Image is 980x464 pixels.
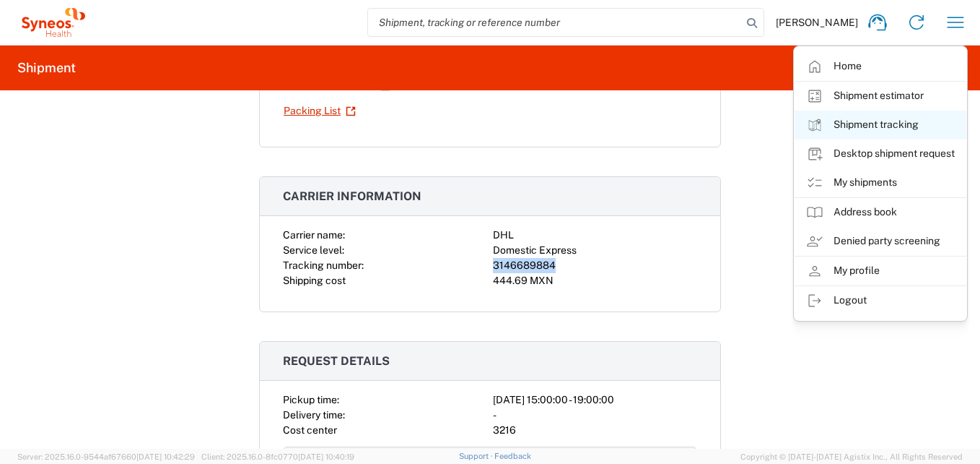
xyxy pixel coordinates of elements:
span: Tracking number: [283,259,364,271]
a: Feedback [494,452,531,460]
div: Domestic Express [493,243,697,258]
div: - [493,408,697,423]
span: Pickup time: [283,394,339,405]
span: [PERSON_NAME] [776,16,858,29]
span: Service level: [283,244,344,256]
a: Logout [795,286,966,315]
span: Cost center [283,424,337,436]
span: Client: 2025.16.0-8fc0770 [201,452,354,461]
span: Request details [283,354,390,368]
span: [DATE] 10:42:29 [136,452,195,461]
span: Server: 2025.16.0-9544af67660 [17,452,195,461]
input: Shipment, tracking or reference number [368,9,742,36]
a: Denied party screening [795,227,966,256]
div: DHL [493,228,697,243]
a: Shipment tracking [795,111,966,139]
a: Support [459,452,495,460]
a: Home [795,52,966,81]
span: Delivery time: [283,409,345,421]
div: 3146689884 [493,258,697,273]
h2: Shipment [17,59,76,77]
span: [DATE] 10:40:19 [298,452,354,461]
a: My shipments [795,168,966,197]
span: Carrier information [283,189,421,203]
div: [DATE] 15:00:00 - 19:00:00 [493,392,697,408]
a: Desktop shipment request [795,139,966,168]
a: Shipment estimator [795,82,966,111]
span: Copyright © [DATE]-[DATE] Agistix Inc., All Rights Reserved [740,450,963,463]
span: Carrier name: [283,229,345,241]
a: Address book [795,198,966,227]
span: Shipping cost [283,275,346,286]
a: My profile [795,257,966,285]
div: 444.69 MXN [493,273,697,288]
div: 3216 [493,423,697,438]
a: Packing List [283,98,356,124]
